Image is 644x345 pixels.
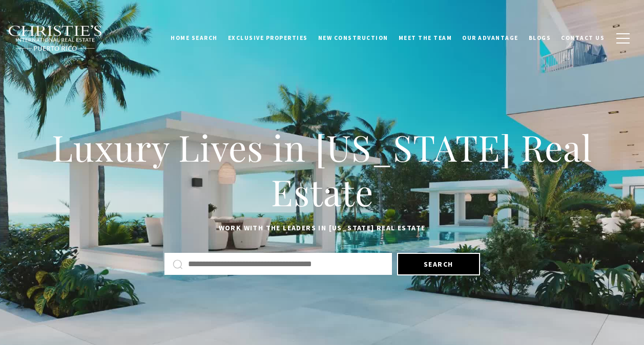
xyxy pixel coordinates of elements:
[457,25,524,51] a: Our Advantage
[313,25,393,51] a: New Construction
[223,25,313,51] a: Exclusive Properties
[462,34,518,41] span: Our Advantage
[8,25,103,52] img: Christie's International Real Estate black text logo
[524,25,556,51] a: Blogs
[26,222,618,234] p: Work with the leaders in [US_STATE] Real Estate
[165,25,223,51] a: Home Search
[561,34,605,41] span: Contact Us
[529,34,551,41] span: Blogs
[393,25,458,51] a: Meet the Team
[26,125,618,214] h1: Luxury Lives in [US_STATE] Real Estate
[318,34,388,41] span: New Construction
[397,253,480,275] button: Search
[228,34,308,41] span: Exclusive Properties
